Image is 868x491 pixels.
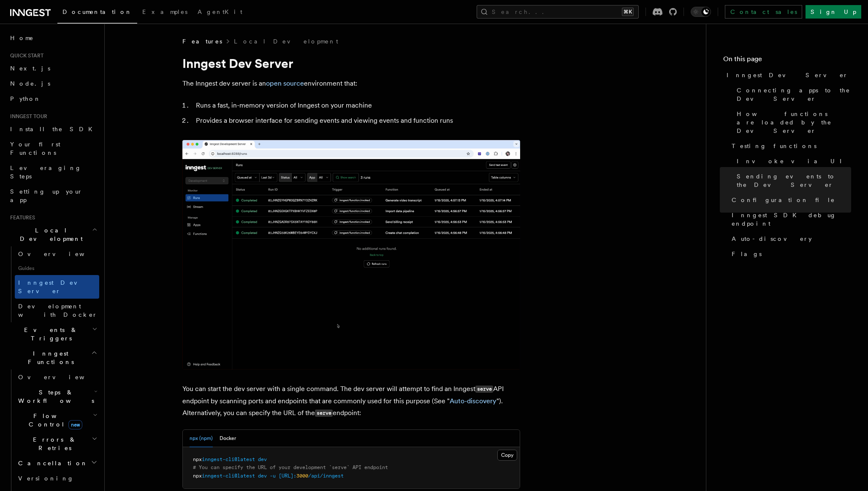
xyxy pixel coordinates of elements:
span: Features [182,37,222,46]
li: Runs a fast, in-memory version of Inngest on your machine [193,100,520,111]
a: Sending events to the Dev Server [733,169,851,192]
kbd: ⌘K [622,8,634,16]
a: Invoke via UI [733,154,851,169]
span: Inngest tour [7,113,47,120]
a: open source [266,79,304,87]
a: Connecting apps to the Dev Server [733,83,851,106]
span: Local Development [7,226,92,243]
a: Overview [15,246,99,262]
span: Configuration file [732,196,835,204]
a: Python [7,91,99,106]
code: serve [475,386,493,393]
span: Sending events to the Dev Server [737,172,851,189]
a: How functions are loaded by the Dev Server [733,106,851,138]
span: Next.js [10,65,50,72]
span: /api/inngest [308,473,344,479]
span: Leveraging Steps [10,165,81,180]
button: Flow Controlnew [15,408,99,432]
span: How functions are loaded by the Dev Server [737,110,851,135]
span: Overview [18,251,105,257]
span: Node.js [10,80,50,87]
span: dev [258,456,267,462]
img: Dev Server Demo [182,140,520,370]
a: AgentKit [193,3,247,23]
a: Auto-discovery [728,231,851,246]
span: Events & Triggers [7,326,92,343]
a: Testing functions [728,138,851,154]
span: Python [10,95,41,102]
a: Development with Docker [15,299,99,322]
span: Cancellation [15,459,88,467]
span: Examples [142,8,187,15]
a: Node.js [7,76,99,91]
a: Inngest SDK debug endpoint [728,208,851,231]
p: You can start the dev server with a single command. The dev server will attempt to find an Innges... [182,383,520,419]
span: Auto-discovery [732,235,812,243]
span: Errors & Retries [15,435,92,452]
span: Overview [18,374,105,380]
a: Inngest Dev Server [723,67,851,83]
span: Install the SDK [10,126,98,132]
button: Inngest Functions [7,346,99,370]
span: Home [10,34,34,42]
h4: On this page [723,54,851,67]
div: Local Development [7,246,99,322]
span: [URL]: [279,473,296,479]
button: Events & Triggers [7,322,99,346]
code: serve [315,410,333,417]
span: Features [7,214,35,221]
a: Home [7,30,99,46]
span: 3000 [296,473,308,479]
a: Documentation [57,3,137,24]
span: Versioning [18,475,74,482]
span: Inngest Functions [7,349,91,366]
a: Next.js [7,61,99,76]
span: npx [193,473,202,479]
button: Docker [220,430,236,447]
a: Leveraging Steps [7,160,99,184]
button: Steps & Workflows [15,385,99,408]
span: Guides [15,262,99,275]
span: Inngest Dev Server [727,71,848,79]
button: Toggle dark mode [691,7,711,17]
span: Quick start [7,52,43,59]
span: Flags [732,250,762,258]
span: Inngest SDK debug endpoint [732,211,851,228]
button: Cancellation [15,456,99,471]
a: Flags [728,246,851,262]
a: Install the SDK [7,121,99,137]
button: Local Development [7,223,99,246]
a: Examples [137,3,193,23]
button: Search...⌘K [477,5,639,19]
a: Overview [15,370,99,385]
h1: Inngest Dev Server [182,56,520,71]
button: Copy [497,450,517,461]
a: Contact sales [725,5,802,19]
button: npx (npm) [190,430,213,447]
span: Development with Docker [18,303,98,318]
span: dev [258,473,267,479]
a: Inngest Dev Server [15,275,99,299]
span: new [68,420,82,429]
span: Invoke via UI [737,157,849,165]
span: Connecting apps to the Dev Server [737,86,851,103]
a: Local Development [234,37,338,46]
a: Auto-discovery [450,397,496,405]
span: inngest-cli@latest [202,473,255,479]
span: AgentKit [198,8,242,15]
span: inngest-cli@latest [202,456,255,462]
span: Your first Functions [10,141,60,156]
span: Setting up your app [10,188,83,203]
span: Documentation [62,8,132,15]
a: Your first Functions [7,137,99,160]
p: The Inngest dev server is an environment that: [182,78,520,89]
li: Provides a browser interface for sending events and viewing events and function runs [193,115,520,127]
button: Errors & Retries [15,432,99,456]
a: Configuration file [728,192,851,208]
span: Testing functions [732,142,816,150]
span: Steps & Workflows [15,388,94,405]
span: Flow Control [15,412,93,429]
a: Versioning [15,471,99,486]
span: npx [193,456,202,462]
span: -u [270,473,276,479]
